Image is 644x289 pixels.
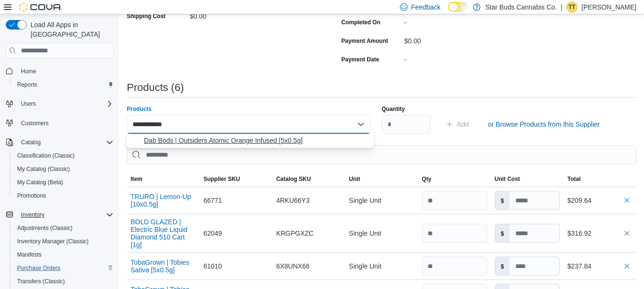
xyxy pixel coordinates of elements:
[276,175,311,183] span: Catalog SKU
[10,275,117,288] button: Transfers (Classic)
[13,177,67,188] a: My Catalog (Beta)
[404,52,532,63] div: -
[17,209,113,220] span: Inventory
[2,97,117,110] button: Users
[357,120,365,128] button: Close list of options
[495,257,510,275] label: $
[17,98,40,110] button: Users
[27,20,113,39] span: Load All Apps in [GEOGRAPHIC_DATA]
[17,179,63,186] span: My Catalog (Beta)
[204,195,222,206] span: 66771
[567,228,633,239] div: $316.92
[127,134,374,148] button: Dab Bods | Outsiders Atomic Orange Infused [5x0.5g]
[411,2,440,12] span: Feedback
[485,1,557,13] p: Star Buds Cannabis Co.
[17,209,48,220] button: Inventory
[17,117,113,129] span: Customers
[495,175,520,183] span: Unit Cost
[13,222,76,234] a: Adjustments (Classic)
[127,134,374,148] div: Choose from the following options
[17,278,65,285] span: Transfers (Classic)
[582,1,636,13] p: [PERSON_NAME]
[13,150,113,161] span: Classification (Classic)
[345,191,418,210] div: Single Unit
[200,171,273,187] button: Supplier SKU
[491,171,564,187] button: Unit Cost
[418,171,491,187] button: Qty
[495,191,510,209] label: $
[21,211,44,219] span: Inventory
[10,248,117,261] button: Manifests
[345,224,418,243] div: Single Unit
[131,175,143,183] span: Item
[17,264,61,272] span: Purchase Orders
[17,192,46,199] span: Promotions
[21,68,36,75] span: Home
[2,136,117,149] button: Catalog
[13,163,74,175] a: My Catalog (Classic)
[448,2,468,12] input: Dark Mode
[13,79,41,90] a: Reports
[17,238,89,245] span: Inventory Manager (Classic)
[341,37,388,45] label: Payment Amount
[10,162,117,176] button: My Catalog (Classic)
[204,175,240,183] span: Supplier SKU
[495,224,510,242] label: $
[2,116,117,130] button: Customers
[17,98,113,110] span: Users
[13,150,79,161] a: Classification (Classic)
[131,193,196,208] button: TRURO | Lemon-Up [10x0.5g]
[131,259,196,274] button: TobaGrown | Tobies Sativa [5x0.5g]
[442,115,473,134] button: Add
[13,276,113,287] span: Transfers (Classic)
[13,262,113,274] span: Purchase Orders
[13,262,64,274] a: Purchase Orders
[457,120,469,129] span: Add
[10,261,117,275] button: Purchase Orders
[17,152,75,159] span: Classification (Classic)
[404,33,532,45] div: $0.00
[488,120,600,129] span: or Browse Products from this Supplier
[10,189,117,202] button: Promotions
[190,9,317,20] div: $0.00
[127,105,152,113] label: Products
[341,19,380,26] label: Completed On
[276,260,309,272] span: 6X8UNX66
[17,224,72,232] span: Adjustments (Classic)
[341,56,379,63] label: Payment Date
[272,171,345,187] button: Catalog SKU
[2,64,117,78] button: Home
[17,118,52,129] a: Customers
[10,235,117,248] button: Inventory Manager (Classic)
[567,175,581,183] span: Total
[17,66,40,77] a: Home
[567,195,633,206] div: $209.64
[13,222,113,234] span: Adjustments (Classic)
[566,1,578,13] div: Tannis Talarico
[13,236,92,247] a: Inventory Manager (Classic)
[569,1,576,13] span: TT
[345,171,418,187] button: Unit
[19,2,62,12] img: Cova
[17,137,44,148] button: Catalog
[131,218,196,249] button: BOLD GLAZED | Electric Blue Liquid Diamond 510 Cart [1g]
[127,12,165,20] label: Shipping Cost
[21,120,49,127] span: Customers
[345,257,418,276] div: Single Unit
[13,249,113,260] span: Manifests
[17,65,113,77] span: Home
[10,176,117,189] button: My Catalog (Beta)
[567,260,633,272] div: $237.84
[17,137,113,148] span: Catalog
[10,149,117,162] button: Classification (Classic)
[13,163,113,175] span: My Catalog (Classic)
[127,82,184,93] h3: Products (6)
[13,190,113,201] span: Promotions
[13,79,113,90] span: Reports
[204,228,222,239] span: 62049
[21,139,41,146] span: Catalog
[17,81,37,89] span: Reports
[276,228,314,239] span: KRGPGXZC
[276,195,309,206] span: 4RKU66Y3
